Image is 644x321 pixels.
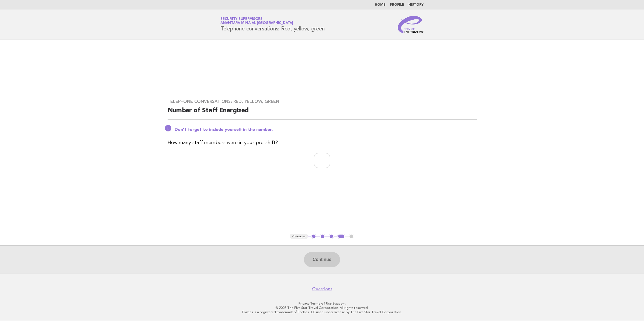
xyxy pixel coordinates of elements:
[220,18,324,32] h1: Telephone conversations: Red, yellow, green
[320,234,325,239] button: 2
[337,234,345,239] button: 4
[312,286,332,292] a: Questions
[329,234,334,239] button: 3
[299,302,309,305] a: Privacy
[157,301,487,306] p: · ·
[168,106,477,120] h2: Number of Staff Energized
[333,302,346,305] a: Support
[408,3,424,6] a: History
[220,22,293,25] span: Anantara Mina al [GEOGRAPHIC_DATA]
[157,310,487,314] p: Forbes is a registered trademark of Forbes LLC used under license by The Five Star Travel Corpora...
[220,17,293,25] a: Security SupervisorsAnantara Mina al [GEOGRAPHIC_DATA]
[398,16,424,33] img: Service Energizers
[390,3,404,6] a: Profile
[290,234,307,239] button: < Previous
[157,306,487,310] p: © 2025 The Five Star Travel Corporation. All rights reserved.
[310,302,332,305] a: Terms of Use
[168,99,477,104] h3: Telephone conversations: Red, yellow, green
[311,234,317,239] button: 1
[375,3,386,6] a: Home
[175,127,477,132] p: Don't forget to include yourself in the number.
[168,139,477,146] p: How many staff members were in your pre-shift?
